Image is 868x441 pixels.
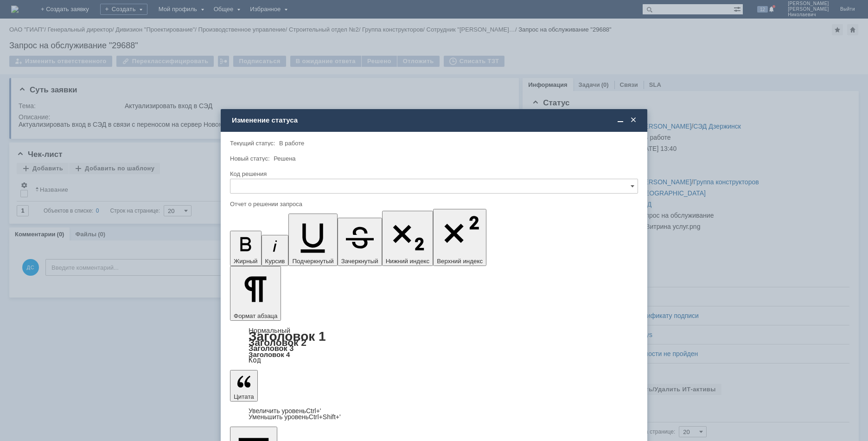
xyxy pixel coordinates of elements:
span: Верхний индекс [437,258,483,265]
span: Формат абзаца [234,312,277,319]
span: Решена [274,155,295,162]
div: Изменение статуса [232,116,638,124]
a: Заголовок 3 [249,344,294,352]
button: Нижний индекс [382,211,434,266]
span: Нижний индекс [386,258,430,265]
button: Формат абзаца [230,266,281,321]
label: Новый статус: [230,155,270,162]
span: Закрыть [629,116,638,124]
span: Подчеркнутый [292,258,333,265]
button: Курсив [262,235,289,266]
div: Отчет о решении запроса [230,201,636,207]
a: Нормальный [249,326,290,334]
span: Свернуть (Ctrl + M) [616,116,625,124]
span: Зачеркнутый [341,258,378,265]
label: Текущий статус: [230,140,275,147]
a: Заголовок 1 [249,329,326,344]
a: Decrease [249,413,341,421]
button: Цитата [230,370,258,402]
button: Верхний индекс [433,209,486,266]
span: Курсив [265,258,285,265]
div: Цитата [230,408,638,420]
button: Жирный [230,231,262,266]
span: Ctrl+' [306,407,321,415]
span: Жирный [234,258,258,265]
span: Ctrl+Shift+' [309,413,341,421]
a: Код [249,356,261,364]
div: Код решения [230,171,636,177]
button: Зачеркнутый [338,218,382,266]
a: Заголовок 2 [249,337,306,348]
a: Заголовок 4 [249,350,290,358]
span: В работе [279,140,304,147]
button: Подчеркнутый [288,214,337,266]
span: Цитата [234,393,254,400]
div: Формат абзаца [230,327,638,363]
a: Increase [249,407,321,415]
